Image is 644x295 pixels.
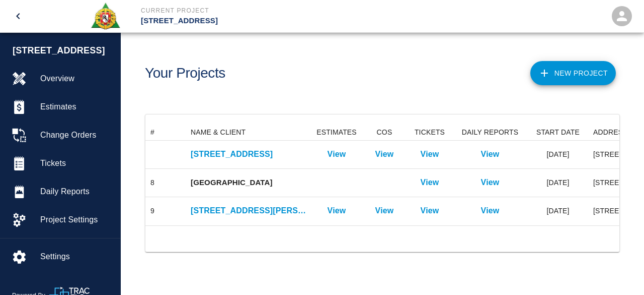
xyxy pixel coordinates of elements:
[407,124,452,140] div: TICKETS
[191,177,306,189] p: [GEOGRAPHIC_DATA]
[145,124,186,140] div: #
[530,61,616,85] button: New Project
[415,124,445,140] div: TICKETS
[594,247,644,295] iframe: Chat Widget
[150,206,154,216] div: 9
[481,148,500,160] a: View
[150,178,154,188] div: 8
[40,129,112,141] span: Change Orders
[536,124,580,140] div: START DATE
[141,6,376,15] p: Current Project
[452,124,528,140] div: DAILY REPORTS
[462,124,518,140] div: DAILY REPORTS
[186,124,311,140] div: NAME & CLIENT
[141,15,376,27] p: [STREET_ADDRESS]
[150,124,154,140] div: #
[40,73,112,85] span: Overview
[6,4,30,28] button: open drawer
[328,205,346,217] a: View
[375,205,394,217] a: View
[421,205,439,217] a: View
[90,2,121,30] img: Roger & Sons Concrete
[481,176,500,189] a: View
[593,124,628,140] div: ADDRESS
[375,148,394,160] a: View
[362,124,407,140] div: COS
[377,124,392,140] div: COS
[40,214,112,226] span: Project Settings
[191,124,246,140] div: NAME & CLIENT
[191,205,306,217] a: [STREET_ADDRESS][PERSON_NAME]
[421,176,439,189] a: View
[421,148,439,160] a: View
[481,205,500,217] a: View
[40,251,112,263] span: Settings
[40,157,112,169] span: Tickets
[191,148,306,160] a: [STREET_ADDRESS]
[328,148,346,160] a: View
[528,141,588,169] div: [DATE]
[13,44,115,57] span: [STREET_ADDRESS]
[316,124,357,140] div: ESTIMATES
[145,65,225,82] h1: Your Projects
[311,124,362,140] div: ESTIMATES
[528,197,588,225] div: [DATE]
[40,101,112,113] span: Estimates
[528,169,588,197] div: [DATE]
[40,186,112,198] span: Daily Reports
[528,124,588,140] div: START DATE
